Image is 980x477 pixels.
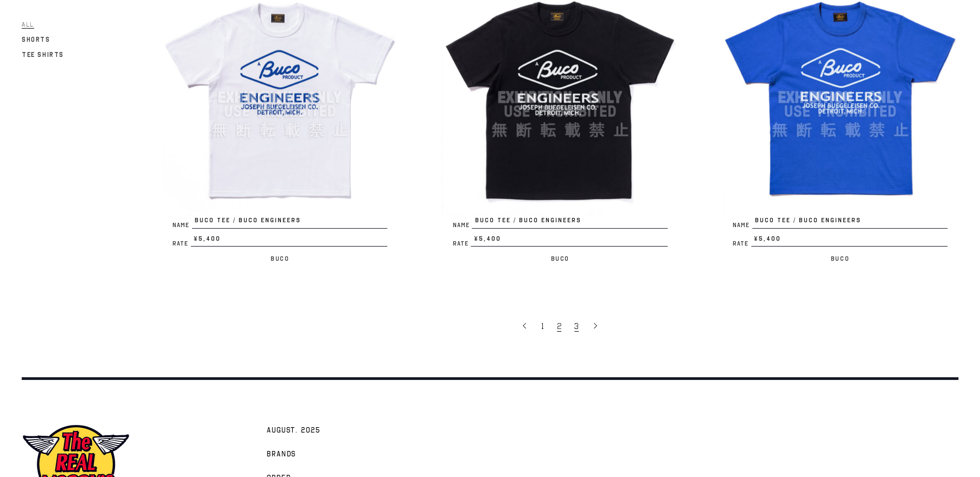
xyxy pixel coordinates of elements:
span: Name [733,222,752,228]
p: Buco [722,252,958,265]
span: Rate [733,241,751,247]
a: Brands [261,442,302,466]
span: 2 [557,321,561,332]
a: All [22,17,34,30]
p: Buco [162,252,398,265]
span: ¥5,400 [471,234,667,247]
span: BUCO TEE / BUCO ENGINEERS [752,216,947,229]
a: Shorts [22,33,50,46]
span: All [22,20,34,28]
span: Name [172,222,192,228]
span: ¥5,400 [191,234,387,247]
span: 1 [541,321,544,332]
a: 3 [569,314,586,337]
a: 1 [536,314,552,337]
span: AUGUST. 2025 [267,426,321,436]
span: Name [452,222,472,228]
span: Rate [452,241,471,247]
span: BUCO TEE / BUCO ENGINEERS [192,216,387,229]
span: ¥5,400 [751,234,947,247]
span: 3 [574,321,579,332]
a: Tee Shirts [22,48,64,61]
span: Brands [267,449,297,460]
span: Rate [172,241,191,247]
span: Shorts [22,35,50,43]
span: Tee Shirts [22,50,64,58]
span: BUCO TEE / BUCO ENGINEERS [472,216,667,229]
p: Buco [441,252,678,265]
a: AUGUST. 2025 [261,418,326,442]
